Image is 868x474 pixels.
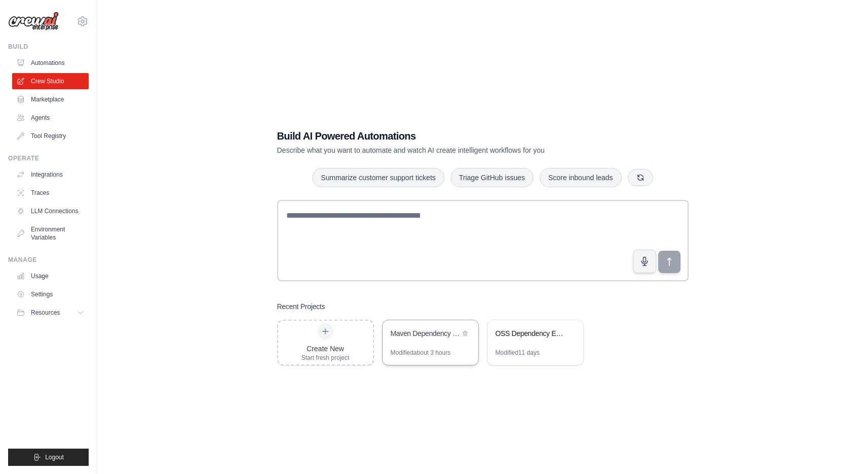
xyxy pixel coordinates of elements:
div: Build [8,43,89,51]
button: Resources [12,304,89,321]
button: Get new suggestions [628,169,653,186]
h1: Build AI Powered Automations [277,129,618,143]
img: Logo [8,12,59,31]
a: Usage [12,268,89,284]
iframe: Chat Widget [817,425,868,474]
p: Describe what you want to automate and watch AI create intelligent workflows for you [277,145,618,155]
a: Agents [12,110,89,126]
button: Click to speak your automation idea [633,250,656,273]
div: Operate [8,154,89,162]
a: Environment Variables [12,221,89,246]
div: Maven Dependency EOL Analyzer [391,328,460,338]
div: OSS Dependency EOL Management Automation [496,328,565,338]
div: Manage [8,256,89,264]
button: Summarize customer support tickets [312,168,444,187]
button: Score inbound leads [540,168,622,187]
div: Create New [301,344,350,354]
span: Resources [31,309,60,317]
a: LLM Connections [12,203,89,219]
a: Settings [12,286,89,302]
a: Automations [12,55,89,71]
a: Crew Studio [12,73,89,89]
span: Logout [45,453,64,461]
a: Tool Registry [12,128,89,144]
button: Logout [8,449,89,466]
div: Start fresh project [301,354,350,362]
h3: Recent Projects [277,301,325,312]
a: Integrations [12,166,89,183]
div: Modified about 3 hours [391,349,451,357]
button: Triage GitHub issues [450,168,534,187]
a: Marketplace [12,91,89,108]
a: Traces [12,185,89,201]
div: Modified 11 days [496,349,540,357]
button: Delete project [460,328,470,338]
